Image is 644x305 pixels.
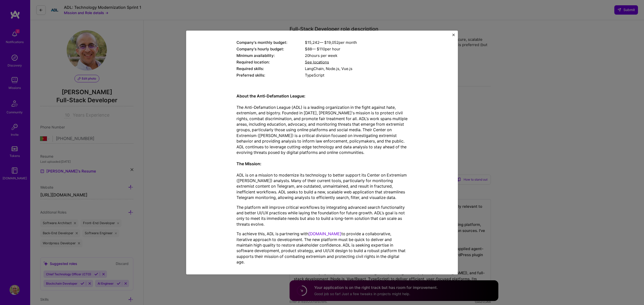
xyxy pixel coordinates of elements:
strong: About the Anti-Defamation League: [236,93,305,98]
span: See locations [305,59,329,64]
p: The Anti-Defamation League (ADL) is a leading organization in the fight against hate, extremism, ... [236,93,408,200]
a: [DOMAIN_NAME] [308,231,341,236]
div: $ 15,242 — $ 19,052 per month [305,40,408,45]
div: Company's monthly budget: [236,40,305,45]
div: Required skills: [236,66,305,71]
p: To achieve this, ADL is partnering with to provide a collaborative, iterative approach to develop... [236,231,408,265]
div: $ 88 — $ 110 per hour [305,46,408,51]
p: The platform will improve critical workflows by integrating advanced search functionality and bet... [236,204,408,227]
div: Company's hourly budget: [236,46,305,51]
button: Close [452,33,455,39]
div: TypeScript [305,72,408,78]
div: Required location: [236,59,305,64]
div: Preferred skills: [236,72,305,78]
div: 20 hours per week [305,53,408,58]
div: LangChain, Node.js, Vue.js [305,66,408,71]
div: Minimum availability: [236,53,305,58]
strong: The Mission: [236,161,261,166]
